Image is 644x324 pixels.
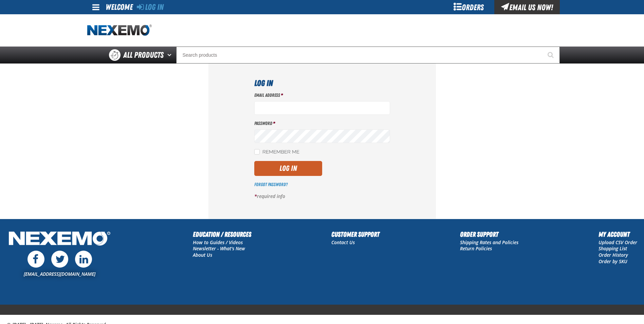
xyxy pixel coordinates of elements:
[254,92,390,98] label: Email Address
[599,258,627,265] a: Order by SKU
[460,245,492,252] a: Return Policies
[543,47,560,64] button: Start Searching
[599,239,637,246] a: Upload CSV Order
[254,77,390,89] h1: Log In
[193,239,243,246] a: How to Guides / Videos
[254,120,390,127] label: Password
[254,149,260,155] input: Remember Me
[460,239,518,246] a: Shipping Rates and Policies
[599,245,627,252] a: Shopping List
[7,229,112,249] img: Nexemo Logo
[137,2,164,12] a: Log In
[24,271,95,277] a: [EMAIL_ADDRESS][DOMAIN_NAME]
[331,229,380,239] h2: Customer Support
[331,239,355,246] a: Contact Us
[165,47,176,64] button: Open All Products pages
[254,161,322,176] button: Log In
[87,24,152,36] img: Nexemo logo
[123,49,164,61] span: All Products
[193,229,251,239] h2: Education / Resources
[87,24,152,36] a: Home
[193,252,212,258] a: About Us
[254,149,299,156] label: Remember Me
[254,182,288,187] a: Forgot Password?
[599,252,628,258] a: Order History
[460,229,518,239] h2: Order Support
[176,47,560,64] input: Search
[599,229,637,239] h2: My Account
[193,245,245,252] a: Newsletter - What's New
[254,193,390,200] p: required info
